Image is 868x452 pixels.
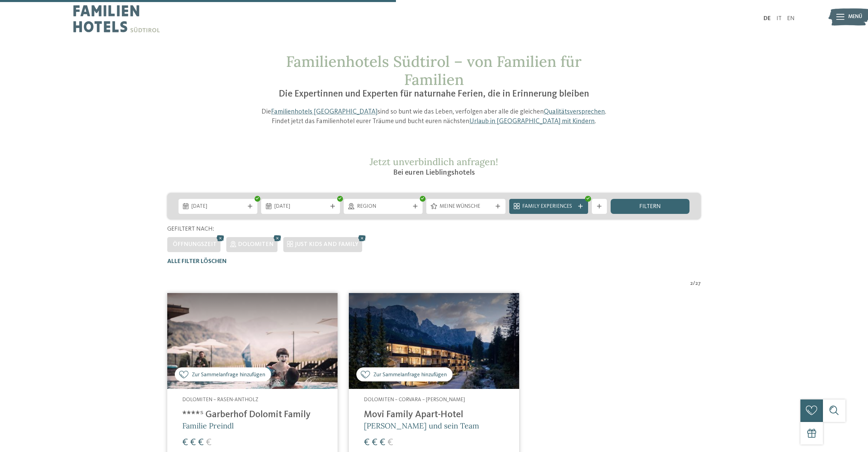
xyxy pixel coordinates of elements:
[256,107,613,126] p: Die sind so bunt wie das Leben, verfolgen aber alle die gleichen . Findet jetzt das Familienhotel...
[286,52,582,89] span: Familienhotels Südtirol – von Familien für Familien
[191,203,244,210] span: [DATE]
[393,169,475,176] span: Bei euren Lieblingshotels
[206,438,212,448] span: €
[364,397,465,403] span: Dolomiten – Corvara – [PERSON_NAME]
[777,16,782,21] a: IT
[370,156,498,168] span: Jetzt unverbindlich anfragen!
[274,203,327,210] span: [DATE]
[787,16,795,21] a: EN
[238,242,274,247] span: Dolomiten
[271,108,378,115] a: Familienhotels [GEOGRAPHIC_DATA]
[364,421,479,431] span: [PERSON_NAME] und sein Team
[182,409,323,421] h4: ****ˢ Garberhof Dolomit Family
[364,409,504,421] h4: Movi Family Apart-Hotel
[173,242,217,247] span: Öffnungszeit
[167,259,227,264] span: Alle Filter löschen
[349,293,519,389] img: Familienhotels gesucht? Hier findet ihr die besten!
[182,438,188,448] span: €
[544,108,605,115] a: Qualitätsversprechen
[357,203,410,210] span: Region
[295,242,358,247] span: JUST KIDS AND FAMILY
[198,438,204,448] span: €
[192,371,265,379] span: Zur Sammelanfrage hinzufügen
[182,397,258,403] span: Dolomiten – Rasen-Antholz
[372,438,378,448] span: €
[848,13,862,21] span: Menü
[380,438,385,448] span: €
[695,280,701,288] span: 27
[690,280,693,288] span: 2
[167,226,214,232] span: Gefiltert nach:
[364,438,370,448] span: €
[764,16,771,21] a: DE
[522,203,575,210] span: Family Experiences
[440,203,492,210] span: Meine Wünsche
[167,293,338,389] img: Familienhotels gesucht? Hier findet ihr die besten!
[387,438,393,448] span: €
[639,204,661,210] span: filtern
[279,89,589,99] span: Die Expertinnen und Experten für naturnahe Ferien, die in Erinnerung bleiben
[190,438,196,448] span: €
[373,371,447,379] span: Zur Sammelanfrage hinzufügen
[693,280,695,288] span: /
[469,118,595,125] a: Urlaub in [GEOGRAPHIC_DATA] mit Kindern
[182,421,234,431] span: Familie Preindl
